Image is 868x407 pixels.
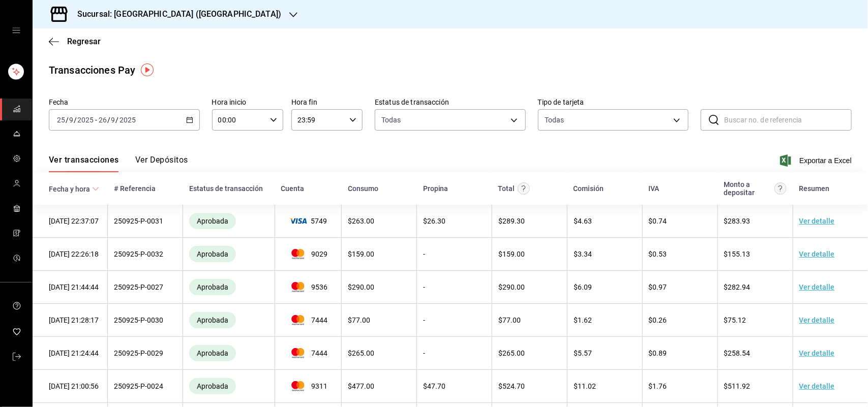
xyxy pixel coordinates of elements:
a: Ver detalle [799,283,835,291]
span: $ 0.74 [649,217,667,225]
svg: Este monto equivale al total pagado por el comensal antes de aplicar Comisión e IVA. [518,182,530,195]
a: Ver detalle [799,316,835,324]
label: Hora inicio [212,99,283,106]
span: / [74,116,77,124]
td: - [417,271,492,304]
td: 250925-P-0030 [108,304,183,337]
div: Transacciones cobradas de manera exitosa. [189,213,236,229]
span: Fecha y hora [49,185,99,193]
span: $ 159.00 [498,250,525,258]
span: 7444 [281,315,335,325]
span: $ 289.30 [498,217,525,225]
div: Transacciones cobradas de manera exitosa. [189,246,236,262]
span: $ 77.00 [498,316,521,324]
span: $ 5.57 [574,349,592,357]
span: $ 258.54 [724,349,751,357]
td: 250925-P-0029 [108,337,183,370]
span: $ 1.62 [574,316,592,324]
div: Transacciones cobradas de manera exitosa. [189,378,236,394]
div: Todas [545,115,564,125]
svg: Este es el monto resultante del total pagado menos comisión e IVA. Esta será la parte que se depo... [774,182,787,195]
td: - [417,238,492,271]
span: $ 4.63 [574,217,592,225]
h3: Sucursal: [GEOGRAPHIC_DATA] ([GEOGRAPHIC_DATA]) [69,8,281,20]
td: 250925-P-0027 [108,271,183,304]
span: / [107,116,110,124]
input: -- [69,116,74,124]
input: Buscar no. de referencia [724,110,852,130]
span: $ 6.09 [574,283,592,291]
div: Comisión [573,184,604,193]
a: Ver detalle [799,382,835,390]
td: - [417,304,492,337]
span: $ 155.13 [724,250,751,258]
span: $ 524.70 [498,382,525,390]
span: Aprobada [193,283,232,291]
button: open drawer [12,26,20,35]
span: $ 265.00 [498,349,525,357]
div: navigation tabs [49,155,188,172]
td: - [417,337,492,370]
button: Ver Depósitos [135,155,188,172]
span: Todas [381,115,401,125]
span: 9536 [281,282,335,292]
img: Tooltip marker [141,64,154,76]
label: Fecha [49,99,200,106]
span: $ 77.00 [348,316,370,324]
span: $ 47.70 [423,382,445,390]
input: ---- [77,116,94,124]
td: [DATE] 21:44:44 [33,271,108,304]
div: Transacciones cobradas de manera exitosa. [189,279,236,295]
span: $ 75.12 [724,316,746,324]
div: Cuenta [281,184,304,193]
span: $ 290.00 [498,283,525,291]
button: Exportar a Excel [782,154,852,167]
span: $ 263.00 [348,217,374,225]
span: $ 11.02 [574,382,596,390]
span: 5749 [281,217,335,225]
span: 9029 [281,249,335,259]
div: Propina [423,184,448,193]
span: $ 290.00 [348,283,374,291]
div: Fecha y hora [49,185,90,193]
div: Estatus de transacción [189,184,263,193]
span: Regresar [67,37,101,46]
input: ---- [119,116,136,124]
div: IVA [648,184,659,193]
span: $ 0.53 [649,250,667,258]
span: $ 3.34 [574,250,592,258]
td: [DATE] 22:26:18 [33,238,108,271]
span: $ 265.00 [348,349,374,357]
span: $ 159.00 [348,250,374,258]
button: Regresar [49,37,101,46]
div: Consumo [348,184,378,193]
span: $ 1.76 [649,382,667,390]
span: 9311 [281,381,335,391]
div: Resumen [799,184,829,193]
span: Aprobada [193,250,232,258]
a: Ver detalle [799,217,835,225]
td: 250925-P-0024 [108,370,183,403]
button: Ver transacciones [49,155,119,172]
div: Transacciones cobradas de manera exitosa. [189,312,236,328]
div: Transacciones Pay [49,62,135,78]
div: # Referencia [114,184,156,193]
div: Transacciones cobradas de manera exitosa. [189,345,236,361]
span: $ 0.89 [649,349,667,357]
input: -- [98,116,107,124]
a: Ver detalle [799,250,835,258]
span: Aprobada [193,217,232,225]
span: / [116,116,119,124]
span: $ 511.92 [724,382,751,390]
span: $ 283.93 [724,217,751,225]
span: $ 26.30 [423,217,445,225]
label: Estatus de transacción [375,99,526,106]
span: Aprobada [193,349,232,357]
td: [DATE] 21:00:56 [33,370,108,403]
input: -- [56,116,66,124]
div: Monto a depositar [724,180,772,197]
span: / [66,116,69,124]
td: 250925-P-0032 [108,238,183,271]
label: Hora fin [291,99,363,106]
